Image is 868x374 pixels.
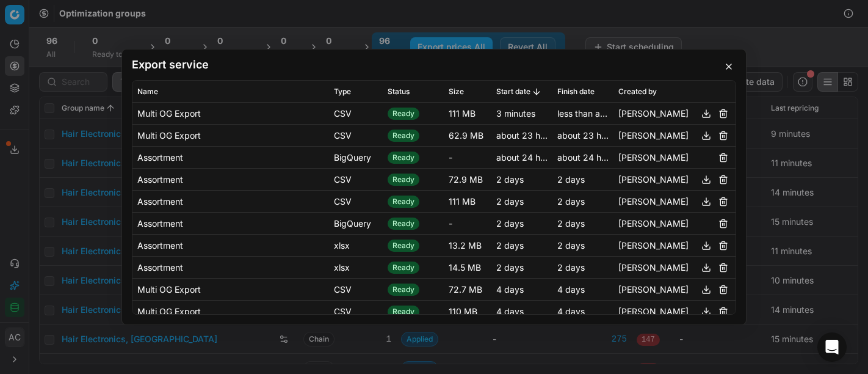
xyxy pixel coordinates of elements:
[618,128,731,143] div: [PERSON_NAME]
[557,152,618,163] span: about 24 hours
[530,86,543,98] button: Sorted by Start date descending
[388,174,419,186] span: Ready
[388,130,419,142] span: Ready
[334,262,378,274] div: xlsx
[137,87,158,97] span: Name
[449,174,486,186] div: 72.9 MB
[557,218,585,229] span: 2 days
[449,218,486,230] div: -
[557,174,585,185] span: 2 days
[618,282,731,297] div: [PERSON_NAME]
[557,87,595,97] span: Finish date
[618,260,731,275] div: [PERSON_NAME]
[496,174,524,185] span: 2 days
[557,130,618,141] span: about 23 hours
[557,240,585,251] span: 2 days
[557,262,585,273] span: 2 days
[618,172,731,187] div: [PERSON_NAME]
[557,196,585,207] span: 2 days
[449,240,486,252] div: 13.2 MB
[334,218,378,230] div: BigQuery
[334,152,378,164] div: BigQuery
[388,284,419,296] span: Ready
[449,262,486,274] div: 14.5 MB
[496,306,524,317] span: 4 days
[618,150,731,165] div: [PERSON_NAME]
[449,284,486,296] div: 72.7 MB
[388,306,419,318] span: Ready
[388,240,419,252] span: Ready
[496,152,557,163] span: about 24 hours
[557,108,629,119] span: less than a minute
[449,306,486,318] div: 110 MB
[618,194,731,209] div: [PERSON_NAME]
[388,108,419,120] span: Ready
[137,152,324,164] div: Assortment
[388,152,419,164] span: Ready
[334,240,378,252] div: xlsx
[496,262,524,273] span: 2 days
[137,196,324,208] div: Assortment
[618,216,731,231] div: [PERSON_NAME]
[496,87,530,97] span: Start date
[334,306,378,318] div: CSV
[137,130,324,142] div: Multi OG Export
[557,284,585,295] span: 4 days
[449,130,486,142] div: 62.9 MB
[496,196,524,207] span: 2 days
[137,284,324,296] div: Multi OG Export
[137,108,324,120] div: Multi OG Export
[618,87,657,97] span: Created by
[334,284,378,296] div: CSV
[137,306,324,318] div: Multi OG Export
[334,108,378,120] div: CSV
[496,240,524,251] span: 2 days
[137,174,324,186] div: Assortment
[132,59,736,70] h2: Export service
[334,196,378,208] div: CSV
[496,108,535,119] span: 3 minutes
[449,87,464,97] span: Size
[618,238,731,253] div: [PERSON_NAME]
[618,106,731,121] div: [PERSON_NAME]
[137,262,324,274] div: Assortment
[496,284,524,295] span: 4 days
[388,262,419,274] span: Ready
[496,130,557,141] span: about 23 hours
[137,218,324,230] div: Assortment
[557,306,585,317] span: 4 days
[137,240,324,252] div: Assortment
[334,130,378,142] div: CSV
[449,152,486,164] div: -
[388,87,410,97] span: Status
[449,196,486,208] div: 111 MB
[388,196,419,208] span: Ready
[496,218,524,229] span: 2 days
[334,87,351,97] span: Type
[618,304,731,319] div: [PERSON_NAME]
[388,218,419,230] span: Ready
[334,174,378,186] div: CSV
[449,108,486,120] div: 111 MB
